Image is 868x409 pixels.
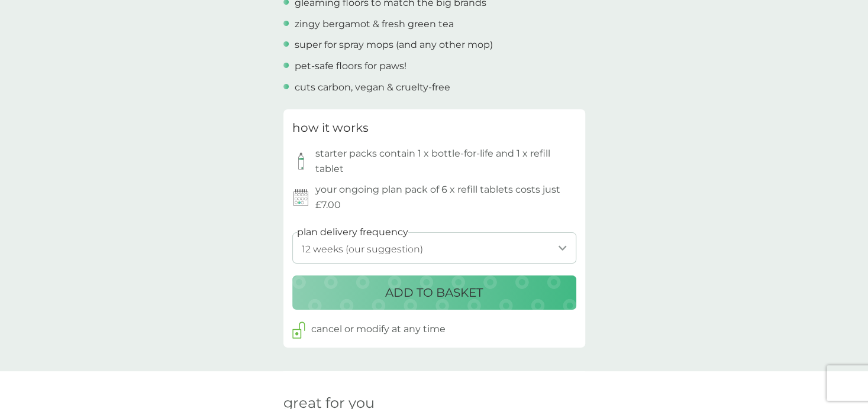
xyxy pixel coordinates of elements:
p: your ongoing plan pack of 6 x refill tablets costs just £7.00 [315,182,576,212]
p: cancel or modify at any time [311,322,446,337]
h3: how it works [292,118,369,137]
p: starter packs contain 1 x bottle-for-life and 1 x refill tablet [315,146,576,176]
button: ADD TO BASKET [292,275,576,310]
p: ADD TO BASKET [385,283,483,302]
p: zingy bergamot & fresh green tea [295,17,454,32]
p: cuts carbon, vegan & cruelty-free [295,80,450,95]
p: pet-safe floors for paws! [295,59,406,74]
p: super for spray mops (and any other mop) [295,37,493,53]
label: plan delivery frequency [297,225,408,240]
